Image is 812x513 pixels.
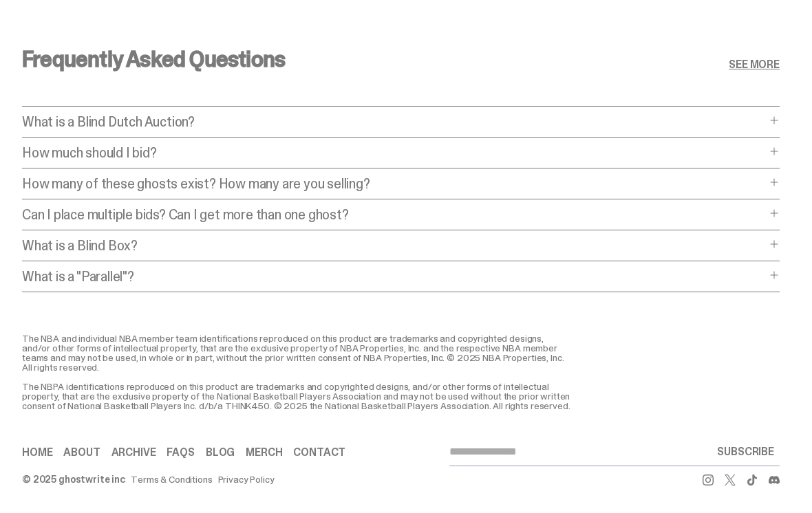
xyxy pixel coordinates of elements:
p: Can I place multiple bids? Can I get more than one ghost? [22,208,766,221]
div: © 2025 ghostwrite inc [22,474,125,484]
a: Home [22,447,52,458]
p: What is a "Parallel"? [22,270,766,283]
a: Blog [206,447,235,458]
a: Terms & Conditions [131,474,212,484]
div: The NBA and individual NBA member team identifications reproduced on this product are trademarks ... [22,334,573,411]
button: SUBSCRIBE [712,438,780,466]
a: SEE MORE [729,59,780,70]
a: Archive [111,447,156,458]
a: Contact [293,447,345,458]
a: FAQs [167,447,194,458]
p: What is a Blind Box? [22,239,766,252]
p: What is a Blind Dutch Auction? [22,115,766,129]
a: Merch [246,447,282,458]
h3: Frequently Asked Questions [22,48,285,70]
p: How much should I bid? [22,146,766,160]
a: Privacy Policy [218,474,275,484]
a: About [63,447,100,458]
p: How many of these ghosts exist? How many are you selling? [22,177,766,190]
